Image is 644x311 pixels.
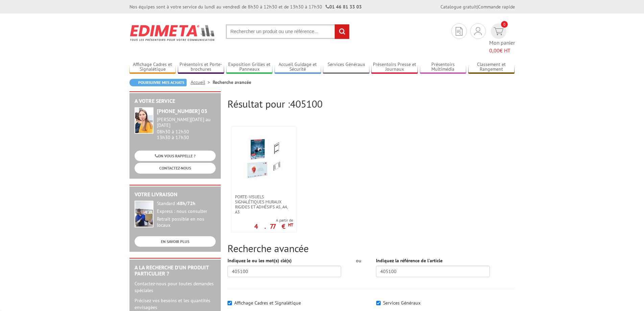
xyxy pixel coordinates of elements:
[478,4,515,10] a: Commande rapide
[468,62,515,73] a: Classement et Rangement
[290,97,323,110] span: 405100
[235,194,293,215] span: Porte-visuels signalétiques muraux rigides et adhésifs A5, A4, A3
[335,24,349,39] input: rechercher
[326,4,362,10] strong: 01 46 81 33 03
[440,3,515,10] div: |
[135,201,153,227] img: widget-livraison.jpg
[288,222,293,228] sup: HT
[135,151,216,161] a: ON VOUS RAPPELLE ?
[242,137,286,181] img: Porte-visuels signalétiques muraux rigides et adhésifs A5, A4, A3
[371,62,418,73] a: Présentoirs Presse et Journaux
[177,200,195,206] strong: 48h/72h
[178,62,224,73] a: Présentoirs et Porte-brochures
[228,301,232,305] input: Affichage Cadres et Signalétique
[129,62,176,73] a: Affichage Cadres et Signalétique
[489,47,515,54] span: € HT
[157,201,216,207] div: Standard :
[135,265,216,276] h2: A la recherche d'un produit particulier ?
[135,98,216,104] h2: A votre service
[254,224,293,228] p: 4.77 €
[157,216,216,228] div: Retrait possible en nos locaux
[135,297,216,311] p: Précisez vos besoins et les quantités envisagées
[232,194,296,215] a: Porte-visuels signalétiques muraux rigides et adhésifs A5, A4, A3
[135,236,216,247] a: EN SAVOIR PLUS
[383,300,421,306] label: Services Généraux
[213,79,251,86] li: Recherche avancée
[226,62,273,73] a: Exposition Grilles et Panneaux
[254,218,293,223] span: A partir de
[135,107,153,134] img: widget-service.jpg
[376,301,381,305] input: Services Généraux
[228,243,515,254] h2: Recherche avancée
[157,208,216,215] div: Express : nous consulter
[489,39,515,54] span: Mon panier
[129,3,362,10] div: Nos équipes sont à votre service du lundi au vendredi de 8h30 à 12h30 et de 13h30 à 17h30
[489,47,500,54] span: 0,00
[157,108,207,114] strong: [PHONE_NUMBER] 03
[440,4,477,10] a: Catalogue gratuit
[228,257,292,264] label: Indiquez le ou les mot(s) clé(s)
[129,79,187,86] a: Poursuivre mes achats
[456,27,462,36] img: devis rapide
[323,62,369,73] a: Services Généraux
[420,62,467,73] a: Présentoirs Multimédia
[157,117,216,128] div: [PERSON_NAME][DATE] au [DATE]
[157,117,216,140] div: 08h30 à 12h30 13h30 à 17h30
[494,27,503,35] img: devis rapide
[135,192,216,198] h2: Votre livraison
[129,20,216,45] img: Edimeta
[191,79,213,85] a: Accueil
[135,280,216,294] p: Contactez-nous pour toutes demandes spéciales
[501,21,508,28] span: 0
[489,23,515,54] a: devis rapide 0 Mon panier 0,00€ HT
[376,257,443,264] label: Indiquez la référence de l'article
[228,98,515,109] h2: Résultat pour :
[135,163,216,173] a: CONTACTEZ-NOUS
[474,27,482,35] img: devis rapide
[275,62,321,73] a: Accueil Guidage et Sécurité
[351,257,366,264] div: ou
[226,24,350,39] input: Rechercher un produit ou une référence...
[234,300,301,306] label: Affichage Cadres et Signalétique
